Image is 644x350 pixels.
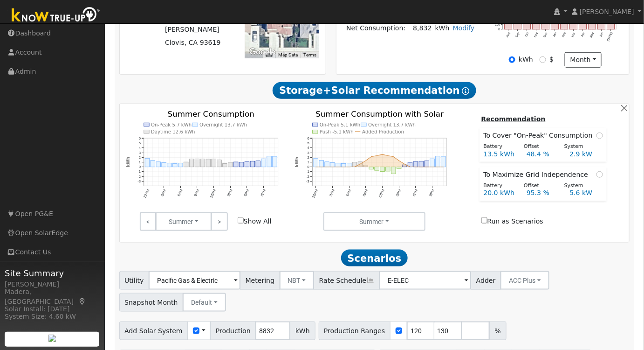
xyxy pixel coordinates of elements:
text: 3 [138,151,140,155]
div: Madera, [GEOGRAPHIC_DATA] [5,287,100,307]
text: -2 [137,175,141,179]
rect: onclick="" [162,163,166,167]
text: 3AM [329,189,336,197]
text: -1 [306,170,309,174]
rect: onclick="" [200,159,205,167]
rect: onclick="" [172,164,177,167]
rect: onclick="" [579,0,587,29]
rect: onclick="" [419,161,424,167]
text: 6PM [243,189,250,197]
text: On-Peak 5.1 kWh [320,122,360,127]
text: 0 [499,28,500,31]
label: Run as Scenarios [481,217,543,226]
rect: onclick="" [403,165,407,168]
text: 0 [308,165,309,169]
div: Battery [479,143,519,151]
rect: onclick="" [267,156,272,167]
rect: onclick="" [156,162,161,167]
img: retrieve [48,335,56,342]
text: 2 [138,155,140,160]
circle: onclick="" [332,167,333,168]
rect: onclick="" [391,167,396,174]
text: 1 [308,160,309,164]
text: Feb [562,32,567,38]
div: [PERSON_NAME] [5,280,100,289]
text: 0 [138,165,140,169]
text: 6PM [412,189,419,197]
circle: onclick="" [404,163,405,165]
circle: onclick="" [387,155,389,156]
div: System Size: 4.60 kW [5,312,100,322]
div: 5.6 kW [565,188,608,198]
circle: onclick="" [415,167,417,168]
button: Map Data [278,52,298,58]
rect: onclick="" [228,162,233,167]
rect: onclick="" [430,159,435,168]
rect: onclick="" [375,167,379,170]
div: Battery [479,182,519,190]
span: Metering [240,271,280,290]
rect: onclick="" [256,161,260,167]
text: 12PM [378,189,386,199]
text: Added Production [362,129,404,134]
rect: onclick="" [250,161,255,168]
input: Select a Utility [149,271,240,290]
img: Google [247,46,278,58]
circle: onclick="" [382,154,383,155]
text: Summer Consumption [167,110,254,119]
rect: onclick="" [189,159,194,167]
input: kWh [509,56,515,63]
text: -2 [306,175,309,179]
span: To Cover "On-Peak" Consumption [484,131,596,140]
div: 95.3 % [522,188,565,198]
rect: onclick="" [353,162,357,167]
circle: onclick="" [398,160,400,161]
input: Show All [238,217,244,224]
text: Daytime 12.6 kWh [151,129,195,134]
circle: onclick="" [321,167,322,168]
text: Mar [571,32,576,38]
td: kWh [433,21,451,35]
rect: onclick="" [217,160,222,167]
div: 13.5 kWh [479,149,521,159]
td: Clovis, CA 93619 [164,36,235,49]
label: kWh [519,55,533,64]
text: -1 [137,170,141,174]
span: Utility [119,271,150,290]
rect: onclick="" [363,165,368,167]
rect: onclick="" [533,3,540,30]
button: Summer [156,212,212,231]
circle: onclick="" [432,167,433,168]
button: Default [183,293,226,312]
i: Show Help [462,87,470,95]
text: Nov [534,32,539,38]
text: On-Peak 5.7 kWh [151,122,192,127]
rect: onclick="" [319,161,324,167]
text: -3 [306,179,309,183]
text: 5 [308,141,309,145]
text: 100 [495,23,500,26]
button: NBT [280,271,315,290]
rect: onclick="" [212,159,216,167]
text: 12AM [143,189,151,199]
a: < [140,212,156,231]
a: > [211,212,227,231]
span: Production Ranges [319,322,391,340]
text: Apr [581,32,586,38]
rect: onclick="" [436,156,440,167]
text: Oct [524,32,529,37]
label: $ [549,55,554,64]
rect: onclick="" [397,167,402,168]
div: Offset [519,143,560,151]
rect: onclick="" [570,1,577,29]
div: Offset [519,182,560,190]
rect: onclick="" [151,161,155,167]
div: 20.0 kWh [479,188,521,198]
rect: onclick="" [369,167,374,169]
rect: onclick="" [413,162,418,168]
div: 48.4 % [522,149,565,159]
rect: onclick="" [441,156,446,167]
circle: onclick="" [354,166,356,168]
circle: onclick="" [349,167,350,168]
span: Adder [471,271,501,290]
